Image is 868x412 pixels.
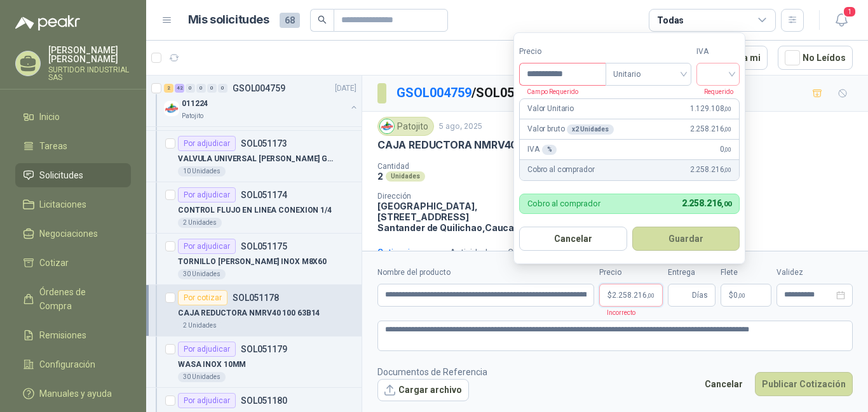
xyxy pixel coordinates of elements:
[178,393,236,408] div: Por adjudicar
[15,323,131,347] a: Remisiones
[527,199,600,208] p: Cobro al comprador
[386,171,425,182] div: Unidades
[39,197,86,211] span: Licitaciones
[178,372,226,382] div: 30 Unidades
[380,119,394,133] img: Company Logo
[178,187,236,203] div: Por adjudicar
[280,13,300,28] span: 68
[48,66,131,81] p: SURTIDOR INDUSTRIAL SAS
[647,292,654,299] span: ,00
[657,13,684,27] div: Todas
[698,372,750,396] button: Cancelar
[178,136,236,151] div: Por adjudicar
[690,164,731,176] span: 2.258.216
[39,256,69,270] span: Cotizar
[724,105,731,112] span: ,00
[377,162,544,171] p: Cantidad
[377,267,594,279] label: Nombre del producto
[450,246,487,260] div: Actividad
[241,139,287,148] p: SOL051173
[632,227,740,251] button: Guardar
[241,242,287,251] p: SOL051175
[724,126,731,133] span: ,00
[519,46,606,58] label: Precio
[178,359,246,371] p: WASA INOX 10MM
[776,267,853,279] label: Validez
[39,328,86,342] span: Remisiones
[692,284,708,306] span: Días
[721,284,771,307] p: $ 0,00
[527,164,594,176] p: Cobro al comprador
[15,105,131,129] a: Inicio
[15,352,131,376] a: Configuración
[178,342,236,357] div: Por adjudicar
[39,168,83,182] span: Solicitudes
[178,256,327,268] p: TORNILLO [PERSON_NAME] INOX M8X60
[612,291,654,299] span: 2.258.216
[178,239,236,254] div: Por adjudicar
[542,145,557,155] div: %
[599,307,635,318] p: Incorrecto
[178,290,227,305] div: Por cotizar
[527,103,574,115] p: Valor Unitario
[39,139,67,153] span: Tareas
[241,190,287,199] p: SOL051174
[720,143,731,156] span: 0
[778,46,853,70] button: No Leídos
[178,218,222,228] div: 2 Unidades
[15,280,131,318] a: Órdenes de Compra
[721,200,731,208] span: ,00
[335,83,356,95] p: [DATE]
[519,227,627,251] button: Cancelar
[39,387,112,401] span: Manuales y ayuda
[397,85,471,100] a: GSOL004759
[146,182,362,234] a: Por adjudicarSOL051174CONTROL FLUJO EN LINEA CONEXION 1/42 Unidades
[146,285,362,336] a: Por cotizarSOL051178CAJA REDUCTORA NMRV40 100 63B142 Unidades
[527,143,557,156] p: IVA
[182,111,203,121] p: Patojito
[241,396,287,405] p: SOL051180
[690,123,731,135] span: 2.258.216
[39,110,60,124] span: Inicio
[196,84,206,93] div: 0
[843,6,857,18] span: 1
[519,86,578,97] p: Campo Requerido
[15,163,131,187] a: Solicitudes
[668,267,715,279] label: Entrega
[682,198,731,208] span: 2.258.216
[233,84,285,93] p: GSOL004759
[599,284,663,307] p: $2.258.216,00
[755,372,853,396] button: Publicar Cotización
[377,192,517,201] p: Dirección
[39,285,119,313] span: Órdenes de Compra
[397,83,543,103] p: / SOL051178
[15,192,131,216] a: Licitaciones
[178,204,332,216] p: CONTROL FLUJO EN LINEA CONEXION 1/4
[527,123,614,135] p: Valor bruto
[439,121,482,133] p: 5 ago, 2025
[15,15,80,30] img: Logo peakr
[613,65,684,84] span: Unitario
[218,84,227,93] div: 0
[830,9,853,32] button: 1
[164,81,359,121] a: 2 42 0 0 0 0 GSOL004759[DATE] Company Logo011224Patojito
[567,124,614,135] div: x 2 Unidades
[696,46,740,58] label: IVA
[175,84,184,93] div: 42
[188,11,269,29] h1: Mis solicitudes
[15,134,131,158] a: Tareas
[599,267,663,279] label: Precio
[377,365,487,379] p: Documentos de Referencia
[207,84,217,93] div: 0
[164,101,179,116] img: Company Logo
[186,84,195,93] div: 0
[146,336,362,388] a: Por adjudicarSOL051179WASA INOX 10MM30 Unidades
[164,84,173,93] div: 2
[39,227,98,241] span: Negociaciones
[241,345,287,354] p: SOL051179
[508,246,560,260] div: Comentarios
[738,292,745,299] span: ,00
[377,246,430,260] div: Cotizaciones
[318,15,327,24] span: search
[377,138,569,152] p: CAJA REDUCTORA NMRV40 100 63B14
